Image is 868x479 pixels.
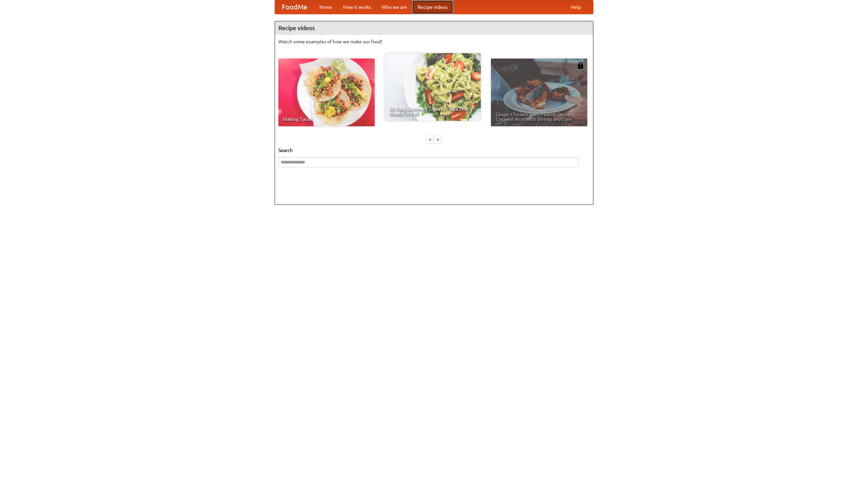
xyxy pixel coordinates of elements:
h5: Search [278,147,590,154]
div: « [427,135,433,144]
img: 483408.png [577,62,584,69]
a: FoodMe [275,0,314,14]
span: Making Tacos [283,117,370,122]
a: Home [314,0,338,14]
span: An Easy, Summery Tomato Pasta That's Ready for Fall [389,107,476,116]
a: An Easy, Summery Tomato Pasta That's Ready for Fall [384,53,481,121]
a: Who we are [376,0,412,14]
a: Help [565,0,586,14]
h4: Recipe videos [275,21,593,35]
p: Watch some examples of how we make our food! [278,38,590,45]
a: Making Tacos [278,59,375,126]
a: How it works [338,0,376,14]
a: Recipe videos [412,0,453,14]
div: » [435,135,441,144]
